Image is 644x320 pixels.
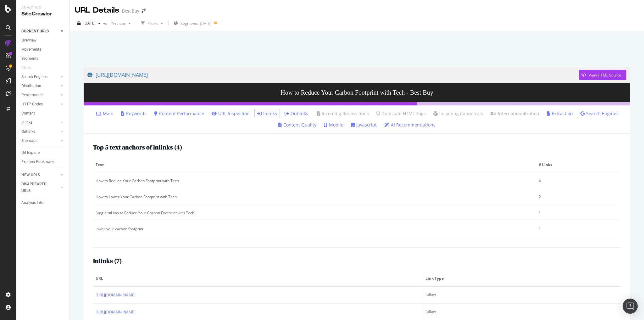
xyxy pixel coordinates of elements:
[96,162,532,168] span: Text
[96,292,136,298] a: [URL][DOMAIN_NAME]
[21,5,64,10] div: Analytics
[21,28,59,35] a: CURRENT URLS
[21,172,40,178] div: NEW URLS
[180,21,198,26] span: Segments
[547,110,573,117] a: Extraction
[21,138,37,144] div: Sitemaps
[278,122,316,128] a: Content Quality
[539,162,617,168] span: # Links
[257,110,277,117] a: Inlinks
[21,10,64,18] div: SiteCrawler
[83,20,96,26] span: 2025 Aug. 19th
[93,257,122,264] h2: Inlinks ( 7 )
[433,110,483,117] a: Incoming Canonicals
[200,21,211,26] div: [DATE]
[21,46,65,53] a: Movements
[21,149,41,156] div: Url Explorer
[21,55,38,62] div: Segments
[21,74,47,80] div: Search Engines
[84,83,630,102] h3: How to Reduce Your Carbon Footprint with Tech - Best Buy
[87,67,579,83] a: [URL][DOMAIN_NAME]
[580,110,619,117] a: Search Engines
[21,128,35,135] div: Outlinks
[21,92,43,98] div: Performance
[21,37,65,44] a: Overview
[21,159,65,165] a: Explorer Bookmarks
[122,8,139,14] div: Best Buy
[21,119,59,126] a: Inlinks
[96,276,419,281] span: URL
[351,122,377,128] a: Javascript
[96,210,533,216] div: [img.alt=How to Reduce Your Carbon Footprint with Tech]
[21,149,65,156] a: Url Explorer
[285,110,308,117] a: Outlinks
[108,18,133,28] button: Previous
[96,178,533,184] div: How to Reduce Your Carbon Footprint with Tech
[21,65,37,71] a: Visits
[21,37,36,44] div: Overview
[93,144,182,151] h2: Top 5 text anchors of inlinks ( 4 )
[423,287,621,304] td: follow
[21,74,59,80] a: Search Engines
[21,92,59,98] a: Performance
[121,110,147,117] a: Keywords
[21,159,55,165] div: Explorer Bookmarks
[539,226,618,232] div: 1
[21,110,35,117] div: Content
[21,138,59,144] a: Sitemaps
[96,309,136,315] a: [URL][DOMAIN_NAME]
[21,55,65,62] a: Segments
[171,18,214,28] button: Segments[DATE]
[21,199,43,206] div: Analysis Info
[154,110,204,117] a: Content Performance
[21,101,59,108] a: HTTP Codes
[589,72,621,78] div: View HTML Source
[21,181,53,194] div: DISAPPEARED URLS
[21,110,65,117] a: Content
[491,110,539,117] a: Internationalization
[108,20,126,26] span: Previous
[21,101,43,108] div: HTTP Codes
[96,110,114,117] a: Main
[539,210,618,216] div: 1
[21,172,59,178] a: NEW URLS
[21,119,32,126] div: Inlinks
[96,226,533,232] div: lower your carbon footprint
[139,18,166,28] button: Filters
[21,28,49,35] div: CURRENT URLS
[96,194,533,200] div: How to Lower Your Carbon Footprint with Tech
[316,110,369,117] a: Incoming Redirections
[384,122,436,128] a: AI Recommendations
[21,128,59,135] a: Outlinks
[212,110,250,117] a: URL Inspection
[142,9,146,13] div: arrow-right-arrow-left
[21,65,31,71] div: Visits
[425,276,617,281] span: Link Type
[579,70,626,80] button: View HTML Source
[21,181,59,194] a: DISAPPEARED URLS
[21,83,59,89] a: Distribution
[21,199,65,206] a: Analysis Info
[21,83,41,89] div: Distribution
[539,194,618,200] div: 2
[103,20,108,26] span: vs
[21,46,41,53] div: Movements
[75,5,119,16] div: URL Details
[376,110,426,117] a: Duplicate HTML Tags
[623,299,638,314] div: Open Intercom Messenger
[75,18,103,28] button: [DATE]
[539,178,618,184] div: 4
[147,21,158,26] div: Filters
[324,122,343,128] a: Mobile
